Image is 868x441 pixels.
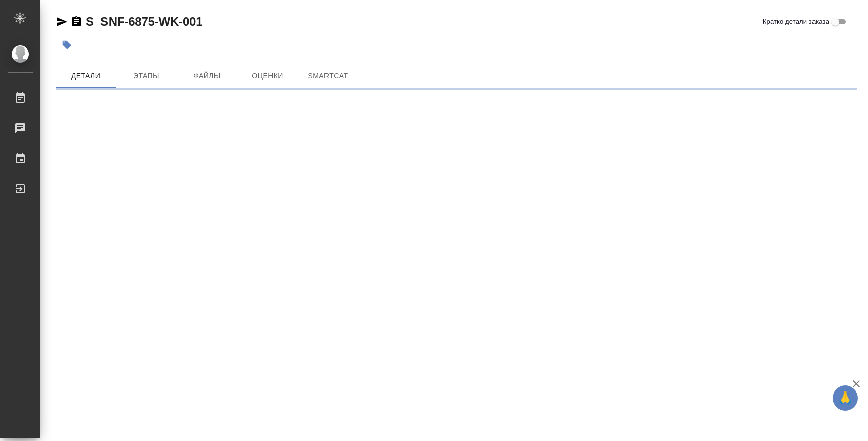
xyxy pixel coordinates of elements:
[763,17,829,27] span: Кратко детали заказа
[122,70,171,82] span: Этапы
[304,70,352,82] span: SmartCat
[70,16,82,28] button: Скопировать ссылку
[56,34,78,56] button: Добавить тэг
[86,15,202,28] a: S_SNF-6875-WK-001
[62,70,110,82] span: Детали
[243,70,292,82] span: Оценки
[183,70,231,82] span: Файлы
[837,387,854,409] span: 🙏
[56,16,68,28] button: Скопировать ссылку для ЯМессенджера
[833,385,858,411] button: 🙏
